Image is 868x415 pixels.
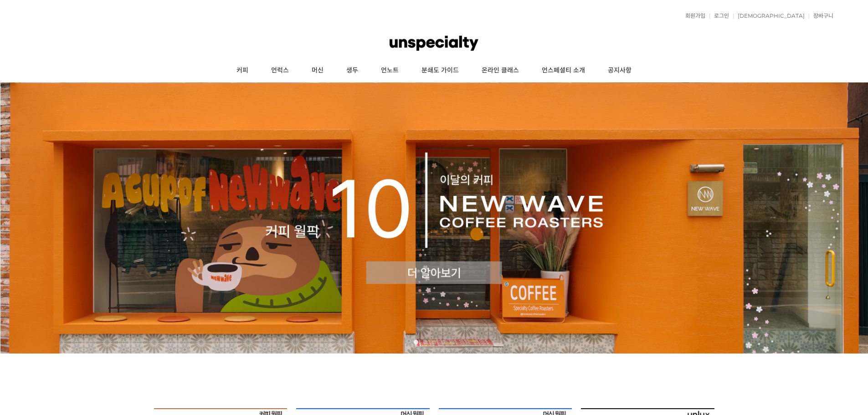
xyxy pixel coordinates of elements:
[260,59,300,82] a: 언럭스
[225,59,260,82] a: 커피
[809,13,833,19] a: 장바구니
[441,340,446,344] a: 4
[450,340,455,344] a: 5
[432,340,437,344] a: 3
[414,340,418,344] a: 1
[709,13,729,19] a: 로그인
[733,13,805,19] a: [DEMOGRAPHIC_DATA]
[470,59,530,82] a: 온라인 클래스
[335,59,370,82] a: 생두
[423,340,427,344] a: 2
[300,59,335,82] a: 머신
[370,59,410,82] a: 언노트
[390,30,478,57] img: 언스페셜티 몰
[681,13,705,19] a: 회원가입
[410,59,470,82] a: 분쇄도 가이드
[530,59,596,82] a: 언스페셜티 소개
[596,59,643,82] a: 공지사항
